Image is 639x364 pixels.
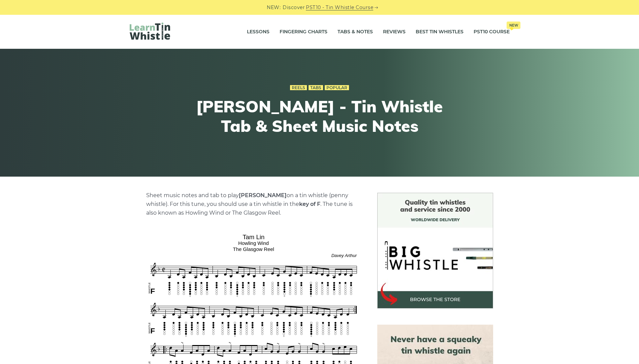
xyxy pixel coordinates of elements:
[239,192,287,198] strong: [PERSON_NAME]
[383,24,406,40] a: Reviews
[338,24,373,40] a: Tabs & Notes
[299,201,320,207] strong: key of F
[146,191,361,217] p: Sheet music notes and tab to play on a tin whistle (penny whistle). For this tune, you should use...
[416,24,464,40] a: Best Tin Whistles
[196,97,444,136] h1: [PERSON_NAME] - Tin Whistle Tab & Sheet Music Notes
[247,24,269,40] a: Lessons
[507,22,520,29] span: New
[130,23,170,40] img: LearnTinWhistle.com
[290,85,307,90] a: Reels
[325,85,349,90] a: Popular
[377,193,493,308] img: BigWhistle Tin Whistle Store
[280,24,327,40] a: Fingering Charts
[309,85,323,90] a: Tabs
[474,24,510,40] a: PST10 CourseNew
